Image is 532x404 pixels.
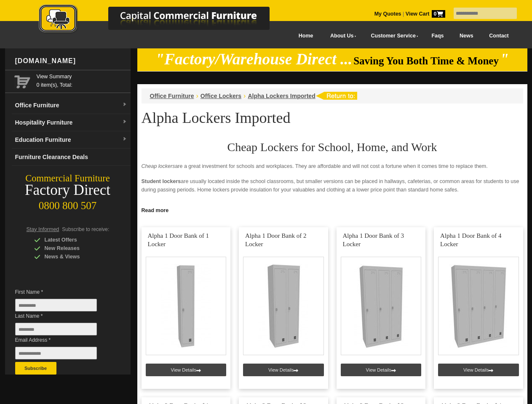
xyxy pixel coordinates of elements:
[15,299,97,311] input: First Name *
[15,336,110,344] span: Email Address *
[5,184,131,196] div: Factory Direct
[500,50,509,68] em: "
[15,347,97,359] input: Email Address *
[155,50,352,68] em: "Factory/Warehouse Direct ...
[243,92,246,100] li: ›
[142,177,523,194] p: are usually located inside the school classrooms, but smaller versions can be placed in hallways,...
[201,93,241,99] a: Office Lockers
[12,48,131,74] div: [DOMAIN_NAME]
[142,163,175,169] em: Cheap lockers
[321,27,361,45] a: About Us
[62,226,109,232] span: Subscribe to receive:
[432,10,445,18] span: 0
[27,226,59,232] span: Stay Informed
[196,92,198,100] li: ›
[406,11,445,17] strong: View Cart
[452,27,481,45] a: News
[34,236,114,244] div: Latest Offers
[142,201,523,218] p: provide a sense of security for the employees. Since no one can enter or touch the locker, it red...
[122,137,127,142] img: dropdown
[16,4,310,35] img: Capital Commercial Furniture Logo
[150,93,194,99] a: Office Furniture
[142,178,181,184] strong: Student lockers
[12,97,131,114] a: Office Furnituredropdown
[34,244,114,252] div: New Releases
[142,162,523,170] p: are a great investment for schools and workplaces. They are affordable and will not cost a fortun...
[37,72,127,88] span: 0 item(s), Total:
[137,204,527,215] a: Click to read more
[122,102,127,107] img: dropdown
[5,173,131,184] div: Commercial Furniture
[142,110,523,126] h1: Alpha Lockers Imported
[16,4,310,37] a: Capital Commercial Furniture Logo
[424,27,452,45] a: Faqs
[15,362,56,375] button: Subscribe
[12,114,131,131] a: Hospitality Furnituredropdown
[404,11,445,17] a: View Cart0
[122,120,127,125] img: dropdown
[12,131,131,149] a: Education Furnituredropdown
[15,288,110,296] span: First Name *
[374,11,401,17] a: My Quotes
[353,55,499,66] span: Saving You Both Time & Money
[12,149,131,166] a: Furniture Clearance Deals
[248,93,315,99] a: Alpha Lockers Imported
[481,27,516,45] a: Contact
[34,252,114,261] div: News & Views
[15,312,110,320] span: Last Name *
[5,196,131,212] div: 0800 800 507
[315,92,357,100] img: return to
[37,72,127,81] a: View Summary
[361,27,423,45] a: Customer Service
[15,323,97,335] input: Last Name *
[142,141,523,154] h2: Cheap Lockers for School, Home, and Work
